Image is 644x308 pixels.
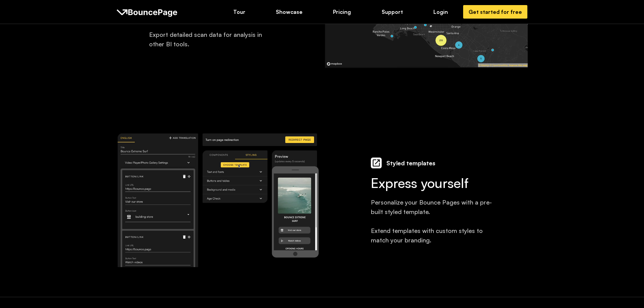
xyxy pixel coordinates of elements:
[328,6,356,18] a: Pricing
[371,175,495,190] h4: Express yourself
[233,8,245,16] div: Tour
[229,6,250,18] a: Tour
[333,8,351,16] div: Pricing
[149,1,273,58] div: Track how many people scan your Bounce Pages and where they come from. Export detailed scan data ...
[433,8,448,16] div: Login
[382,8,403,16] div: Support
[463,5,527,19] a: Get started for free
[371,197,495,245] div: Personalize your Bounce Pages with a pre-built styled template. ‍ Extend templates with custom st...
[276,8,303,16] div: Showcase
[429,6,453,18] a: Login
[377,6,408,18] a: Support
[386,158,435,168] h5: Styled templates
[271,6,307,18] a: Showcase
[469,8,522,16] div: Get started for free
